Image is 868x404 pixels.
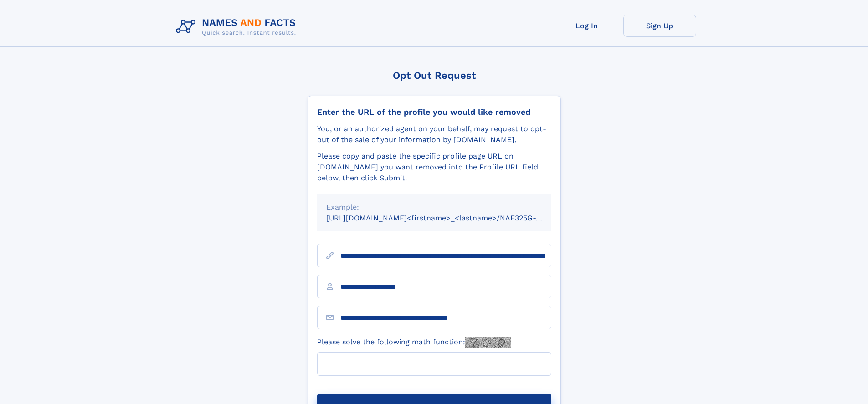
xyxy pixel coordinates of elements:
[172,15,303,39] img: Logo Names and Facts
[317,151,551,184] div: Please copy and paste the specific profile page URL on [DOMAIN_NAME] you want removed into the Pr...
[326,202,542,213] div: Example:
[317,123,551,145] div: You, or an authorized agent on your behalf, may request to opt-out of the sale of your informatio...
[317,107,551,117] div: Enter the URL of the profile you would like removed
[317,337,511,348] label: Please solve the following math function:
[623,15,696,37] a: Sign Up
[550,15,623,37] a: Log In
[308,70,561,81] div: Opt Out Request
[326,214,569,222] small: [URL][DOMAIN_NAME]<firstname>_<lastname>/NAF325G-xxxxxxxx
